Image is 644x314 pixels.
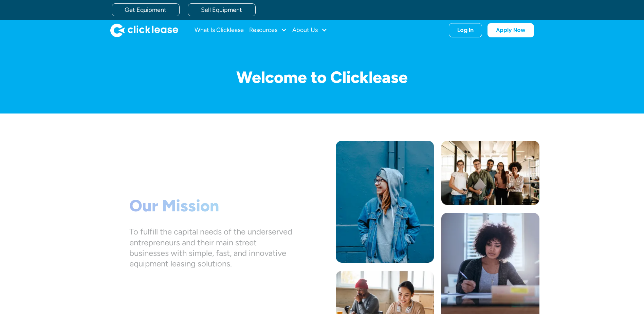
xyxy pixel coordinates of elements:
img: Clicklease logo [110,23,178,37]
a: What Is Clicklease [195,23,244,37]
a: Get Equipment [112,3,180,16]
h1: Our Mission [129,196,292,216]
div: Log In [457,27,474,34]
div: To fulfill the capital needs of the underserved entrepreneurs and their main street businesses wi... [129,226,292,269]
a: Apply Now [487,23,534,37]
a: Sell Equipment [188,3,256,16]
h1: Welcome to Clicklease [105,68,539,86]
